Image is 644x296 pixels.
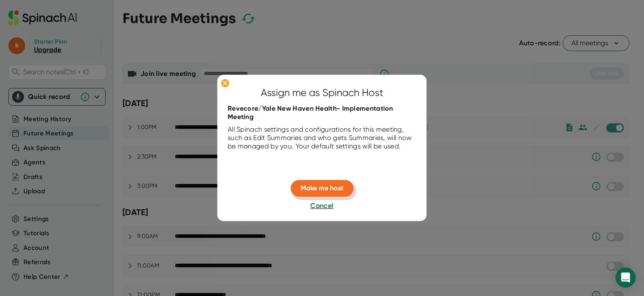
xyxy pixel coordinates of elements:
span: Cancel [310,202,333,210]
div: All Spinach settings and configurations for this meeting, such as Edit Summaries and who gets Sum... [228,125,416,151]
div: Assign me as Spinach Host [261,85,383,100]
span: Make me host [301,184,343,192]
div: Open Intercom Messenger [615,267,636,288]
div: Revecore/Yale New Haven Health- Implementation Meeting [228,104,416,121]
button: Cancel [310,201,333,211]
button: Make me host [291,180,353,197]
